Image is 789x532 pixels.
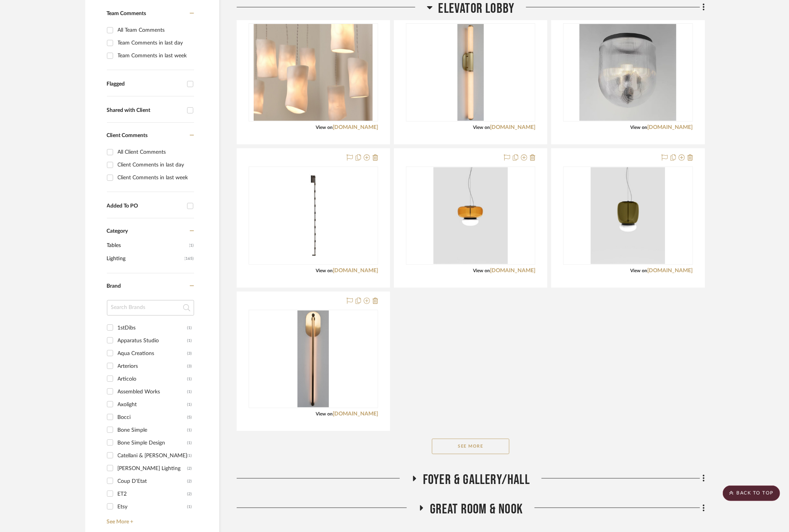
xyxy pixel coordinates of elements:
[187,322,192,334] div: (1)
[107,300,194,316] input: Search Brands
[118,159,192,171] div: Client Comments in last day
[118,424,187,436] div: Bone Simple
[118,437,187,449] div: Bone Simple Design
[118,462,187,475] div: [PERSON_NAME] Lighting
[105,513,194,525] a: See More +
[187,398,192,411] div: (1)
[187,360,192,372] div: (3)
[118,386,187,398] div: Assembled Works
[118,501,187,513] div: Etsy
[107,81,183,88] div: Flagged
[118,50,192,62] div: Team Comments in last week
[118,411,187,424] div: Bocci
[118,24,192,36] div: All Team Comments
[406,167,535,264] div: 0
[648,268,693,273] a: [DOMAIN_NAME]
[187,335,192,347] div: (1)
[187,450,192,462] div: (1)
[430,501,523,518] span: GREAT ROOM & NOOK
[118,172,192,184] div: Client Comments in last week
[187,501,192,513] div: (1)
[187,347,192,360] div: (3)
[187,386,192,398] div: (1)
[107,203,183,209] div: Added To PO
[433,167,508,264] img: Tower Lighting Faro Pendant 14Wx11H - Dark Amber
[473,268,490,273] span: View on
[187,424,192,436] div: (1)
[406,24,535,121] div: 0
[265,167,362,264] img: Visual Comfort Catena 57"H Sconce
[297,311,329,407] img: RIDGELY STUDIO WORKS 4"W X 2"D X 26"H
[187,488,192,500] div: (2)
[118,335,187,347] div: Apparatus Studio
[187,411,192,424] div: (5)
[107,11,146,16] span: Team Comments
[723,486,780,501] scroll-to-top-button: BACK TO TOP
[118,373,187,385] div: Articolo
[118,146,192,158] div: All Client Comments
[185,252,194,265] span: (165)
[316,412,333,416] span: View on
[118,347,187,360] div: Aqua Creations
[118,398,187,411] div: Axolight
[457,24,484,121] img: RIDGLEY STUDIO WORKS SCEPTER S3 WALL SCONCE 4"W X 3.5"D X 32.25"H
[333,125,378,130] a: [DOMAIN_NAME]
[579,24,676,121] img: Maxim Dune Flushmt 16Diax19H
[118,475,187,487] div: Coup D'Etat
[648,125,693,130] a: [DOMAIN_NAME]
[118,488,187,500] div: ET2
[316,125,333,130] span: View on
[107,252,183,265] span: Lighting
[564,167,692,264] div: 0
[473,125,490,130] span: View on
[118,450,187,462] div: Catellani & [PERSON_NAME]
[187,373,192,385] div: (1)
[187,437,192,449] div: (1)
[423,472,530,488] span: FOYER & GALLERY/HALL
[490,268,535,273] a: [DOMAIN_NAME]
[591,167,665,264] img: Tower Lighting Faro Pendant - Antq Green11.5Wx16H
[107,283,121,289] span: Brand
[118,360,187,372] div: Arteriors
[107,239,187,252] span: Tables
[333,268,378,273] a: [DOMAIN_NAME]
[432,439,509,454] button: See More
[107,228,128,235] span: Category
[254,24,373,121] img: Ultra Lighting Amorphous Light - Custom
[631,268,648,273] span: View on
[118,37,192,49] div: Team Comments in last day
[107,107,183,114] div: Shared with Client
[187,462,192,475] div: (2)
[333,411,378,417] a: [DOMAIN_NAME]
[316,268,333,273] span: View on
[107,133,148,138] span: Client Comments
[187,475,192,487] div: (2)
[189,239,194,252] span: (1)
[631,125,648,130] span: View on
[118,322,187,334] div: 1stDibs
[490,125,535,130] a: [DOMAIN_NAME]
